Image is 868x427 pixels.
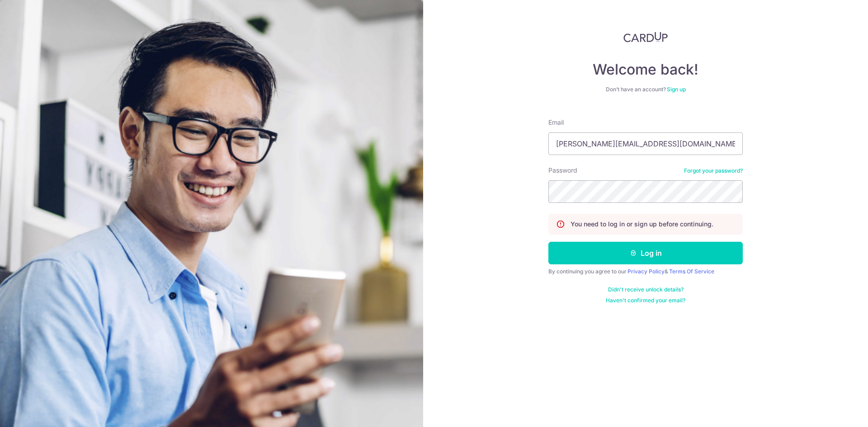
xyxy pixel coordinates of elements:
a: Haven't confirmed your email? [606,297,685,304]
label: Password [548,166,577,175]
a: Sign up [667,86,686,93]
h4: Welcome back! [548,61,743,79]
div: Don’t have an account? [548,86,743,93]
div: By continuing you agree to our & [548,268,743,275]
a: Forgot your password? [684,167,743,174]
input: Enter your Email [548,132,743,155]
a: Didn't receive unlock details? [608,286,684,293]
button: Log in [548,242,743,264]
img: CardUp Logo [623,32,668,42]
p: You need to log in or sign up before continuing. [571,220,713,229]
a: Privacy Policy [627,268,665,275]
label: Email [548,118,564,127]
a: Terms Of Service [669,268,714,275]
